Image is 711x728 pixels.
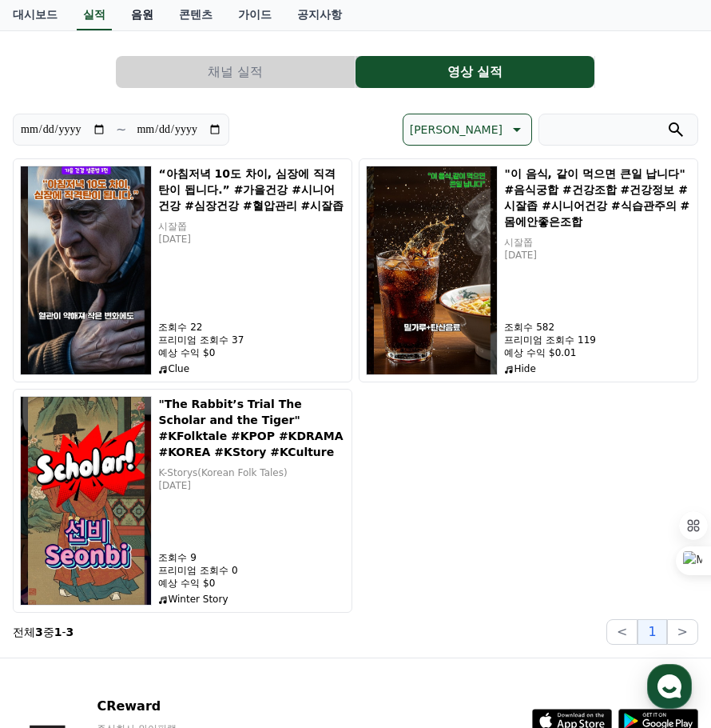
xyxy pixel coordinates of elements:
[366,166,498,375] img: "이 음식, 같이 먹으면 큰일 납니다" #음식궁합 #건강조합 #건강정보 #시잘좁 #시니어건강 #식습관주의 #몸에안좋은조합
[504,346,691,359] p: 예상 수익 $0.01
[20,396,152,606] img: "The Rabbit’s Trial The Scholar and the Tiger" #KFolktale #KPOP #KDRAMA #KOREA #KStory #KCulture
[410,118,502,141] p: [PERSON_NAME]
[206,507,307,547] a: 설정
[504,236,691,249] p: 시잘쫍
[638,619,666,645] button: 1
[667,619,698,645] button: >
[116,56,355,88] button: 채널 실적
[158,321,345,334] p: 조회수 22
[158,346,345,359] p: 예상 수익 $0
[20,166,152,375] img: “아침저녁 10도 차이, 심장에 직격탄이 됩니다.” #가을건강 #시니어건강 #심장건강 #혈압관리 #시잘좁
[504,321,691,334] p: 조회수 582
[355,56,594,88] button: 영상 실적
[158,551,345,564] p: 조회수 9
[355,56,595,88] a: 영상 실적
[54,626,62,638] strong: 1
[50,531,60,544] span: 홈
[158,479,345,492] p: [DATE]
[105,507,206,547] a: 대화
[158,220,345,233] p: 시잘쫍
[504,249,691,262] p: [DATE]
[5,507,105,547] a: 홈
[158,564,345,577] p: 프리미엄 조회수 0
[158,577,345,590] p: 예상 수익 $0
[13,389,352,613] button: "The Rabbit’s Trial The Scholar and the Tiger" #KFolktale #KPOP #KDRAMA #KOREA #KStory #KCulture ...
[116,56,355,88] a: 채널 실적
[359,158,698,382] button: "이 음식, 같이 먹으면 큰일 납니다" #음식궁합 #건강조합 #건강정보 #시잘좁 #시니어건강 #식습관주의 #몸에안좋은조합 "이 음식, 같이 먹으면 큰일 납니다" #음식궁합 #...
[13,158,352,382] button: “아침저녁 10도 차이, 심장에 직격탄이 됩니다.” #가을건강 #시니어건강 #심장건강 #혈압관리 #시잘좁 “아침저녁 10도 차이, 심장에 직격탄이 됩니다.” #가을건강 #시니...
[97,697,292,716] p: CReward
[158,593,345,606] p: Winter Story
[66,626,74,638] strong: 3
[158,466,345,479] p: K-Storys(Korean Folk Tales)
[504,334,691,346] p: 프리미엄 조회수 119
[158,334,345,346] p: 프리미엄 조회수 37
[606,619,638,645] button: <
[146,532,165,545] span: 대화
[504,166,691,230] h5: "이 음식, 같이 먹으면 큰일 납니다" #음식궁합 #건강조합 #건강정보 #시잘좁 #시니어건강 #식습관주의 #몸에안좋은조합
[158,166,345,214] h5: “아침저녁 10도 차이, 심장에 직격탄이 됩니다.” #가을건강 #시니어건강 #심장건강 #혈압관리 #시잘좁
[158,396,345,460] h5: "The Rabbit’s Trial The Scholar and the Tiger" #KFolktale #KPOP #KDRAMA #KOREA #KStory #KCulture
[35,626,43,638] strong: 3
[13,624,73,640] p: 전체 중 -
[158,233,345,246] p: [DATE]
[247,531,266,544] span: 설정
[403,114,532,146] button: [PERSON_NAME]
[116,120,126,139] p: ~
[504,362,691,375] p: Hide
[158,362,345,375] p: Clue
